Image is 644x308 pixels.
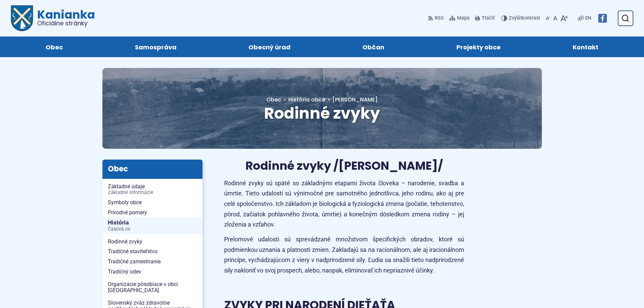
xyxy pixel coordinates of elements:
span: Časová os [108,227,197,232]
p: Rodinné zvyky sú späté so základnými etapami života človeka – narodenie, svadba a úmrtie. Tieto u... [224,178,464,230]
a: Obecný úrad [219,37,319,57]
a: Obec [266,96,288,103]
span: Samospráva [135,37,176,57]
span: Občan [362,37,384,57]
a: Tradičné zamestnanie [102,257,202,267]
a: Základné údajeZákladné informácie [102,182,202,197]
button: Zmenšiť veľkosť písma [544,11,552,25]
span: Mapa [457,14,470,22]
span: Tradičný odev [108,267,197,277]
span: [PERSON_NAME] [332,96,378,103]
span: Obecný úrad [248,37,290,57]
button: Nastaviť pôvodnú veľkosť písma [552,11,559,25]
span: Tlačiť [482,16,495,21]
p: Prelomové udalosti sú sprevádzané množstvom špecifických obradov, ktoré sú podmienkou uznania a p... [224,234,464,276]
a: Tradičné staviteľstvo [102,246,202,257]
a: Symboly obce [102,197,202,208]
a: EN [584,14,593,22]
a: Tradičný odev [102,267,202,277]
span: Základné informácie [108,190,197,195]
a: Logo Kanianka, prejsť na domovskú stránku. [11,5,95,31]
a: RSS [428,11,445,25]
span: Rodinné zvyky [108,237,197,247]
img: Prejsť na Facebook stránku [598,14,607,23]
span: Tradičné staviteľstvo [108,246,197,257]
span: Symboly obce [108,197,197,208]
span: EN [585,14,591,22]
a: Občan [333,37,414,57]
span: RSS [435,14,444,22]
span: Tradičné zamestnanie [108,257,197,267]
a: Obec [16,37,92,57]
span: Organizácie pôsobiace v obci [GEOGRAPHIC_DATA] [108,279,197,295]
img: Prejsť na domovskú stránku [11,5,33,31]
a: Organizácie pôsobiace v obci [GEOGRAPHIC_DATA] [102,279,202,295]
button: Zväčšiť veľkosť písma [559,11,569,25]
a: HistóriaČasová os [102,217,202,234]
a: Mapa [448,11,471,25]
span: Zvýšiť [509,15,522,21]
span: Oficiálne stránky [37,20,95,26]
span: Prírodné pomery [108,208,197,218]
span: Projekty obce [456,37,501,57]
span: Kontakt [573,37,598,57]
a: Samospráva [105,37,206,57]
span: Rodinné zvyky [264,102,380,124]
a: Projekty obce [427,37,530,57]
button: Zvýšiťkontrast [501,11,542,25]
button: Tlačiť [474,11,496,25]
a: [PERSON_NAME] [325,96,378,103]
span: Obec [46,37,63,57]
span: Rodinné zvyky /[PERSON_NAME]/ [245,158,443,174]
h3: Obec [102,160,202,179]
a: Prírodné pomery [102,208,202,218]
a: História obce [288,96,325,103]
span: Základné údaje [108,182,197,197]
span: kontrast [509,16,540,21]
span: Kanianka [33,9,95,26]
a: Kontakt [544,37,628,57]
a: Rodinné zvyky [102,237,202,247]
span: História [108,217,197,234]
span: Obec [266,96,281,103]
